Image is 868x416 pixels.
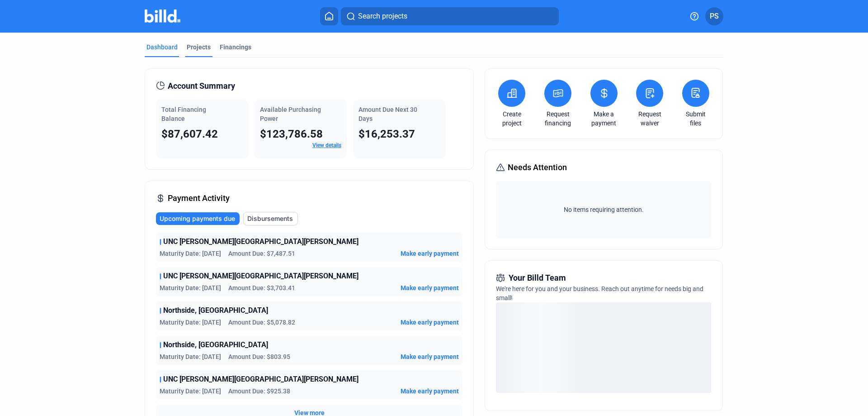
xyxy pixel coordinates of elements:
[705,7,723,25] button: PS
[680,110,712,128] a: Submit files
[496,110,528,128] a: Create project
[163,374,359,385] span: UNC [PERSON_NAME][GEOGRAPHIC_DATA][PERSON_NAME]
[161,128,218,140] span: $87,607.42
[160,249,221,258] span: Maturity Date: [DATE]
[187,43,211,52] div: Projects
[588,110,620,128] a: Make a payment
[228,352,290,361] span: Amount Due: $803.95
[160,352,221,361] span: Maturity Date: [DATE]
[247,214,293,223] span: Disbursements
[160,387,221,396] span: Maturity Date: [DATE]
[401,352,459,361] button: Make early payment
[243,212,298,225] button: Disbursements
[228,318,295,327] span: Amount Due: $5,078.82
[220,43,251,52] div: Financings
[146,43,178,52] div: Dashboard
[160,283,221,292] span: Maturity Date: [DATE]
[500,205,708,214] span: No items requiring attention.
[496,285,703,301] span: We're here for you and your business. Reach out anytime for needs big and small!
[401,249,459,258] button: Make early payment
[401,387,459,396] button: Make early payment
[260,106,321,122] span: Available Purchasing Power
[228,283,295,292] span: Amount Due: $3,703.41
[168,80,235,92] span: Account Summary
[341,7,559,25] button: Search projects
[508,161,567,174] span: Needs Attention
[401,283,459,292] button: Make early payment
[168,192,230,205] span: Payment Activity
[634,110,665,128] a: Request waiver
[163,236,359,247] span: UNC [PERSON_NAME][GEOGRAPHIC_DATA][PERSON_NAME]
[496,302,711,393] div: loading
[160,214,235,223] span: Upcoming payments due
[160,318,221,327] span: Maturity Date: [DATE]
[228,249,295,258] span: Amount Due: $7,487.51
[401,318,459,327] button: Make early payment
[163,339,268,350] span: Northside, [GEOGRAPHIC_DATA]
[145,10,180,23] img: Billd Company Logo
[312,142,341,148] a: View details
[163,305,268,316] span: Northside, [GEOGRAPHIC_DATA]
[228,387,290,396] span: Amount Due: $925.38
[156,212,240,225] button: Upcoming payments due
[358,11,407,22] span: Search projects
[359,128,415,140] span: $16,253.37
[509,272,566,284] span: Your Billd Team
[260,128,323,140] span: $123,786.58
[161,106,206,122] span: Total Financing Balance
[542,110,574,128] a: Request financing
[163,271,359,282] span: UNC [PERSON_NAME][GEOGRAPHIC_DATA][PERSON_NAME]
[359,106,417,122] span: Amount Due Next 30 Days
[710,11,719,22] span: PS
